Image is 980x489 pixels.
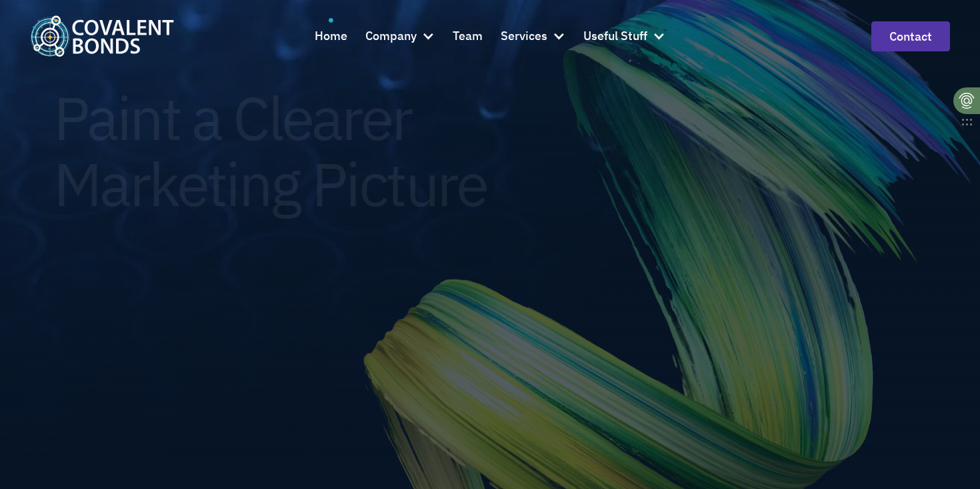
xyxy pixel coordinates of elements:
div: Useful Stuff [583,27,647,46]
a: contact [871,21,950,51]
img: Covalent Bonds White / Teal Logo [30,15,174,56]
div: Team [453,27,483,46]
h1: Paint a Clearer Marketing Picture [53,85,487,217]
a: Home [315,18,347,54]
div: Company [365,27,417,46]
div: Home [315,27,347,46]
a: Team [453,18,483,54]
div: Services [501,27,547,46]
div: Services [501,18,565,54]
a: home [30,15,174,56]
div: Useful Stuff [583,18,665,54]
div: Company [365,18,435,54]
